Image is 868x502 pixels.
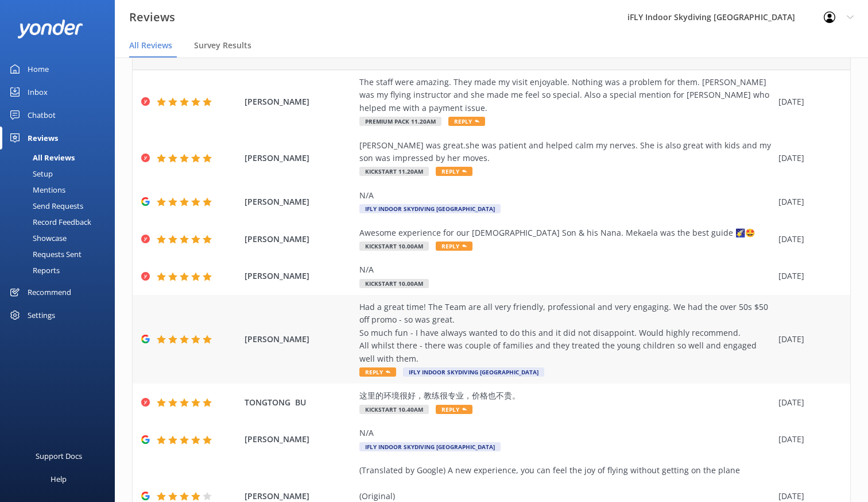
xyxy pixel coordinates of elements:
div: [DATE] [778,233,836,246]
span: [PERSON_NAME] [245,196,354,208]
div: Mentions [7,182,65,198]
img: yonder-white-logo.png [17,20,83,39]
h3: Reviews [129,8,175,26]
span: Premium Pack 11.20am [359,117,441,126]
div: N/A [359,427,773,439]
a: Reports [7,262,115,278]
div: [DATE] [778,333,836,346]
div: Home [28,58,49,81]
div: The staff were amazing. They made my visit enjoyable. Nothing was a problem for them. [PERSON_NAM... [359,76,773,114]
div: Requests Sent [7,246,82,262]
div: Record Feedback [7,214,91,230]
span: iFLY Indoor Skydiving [GEOGRAPHIC_DATA] [359,442,501,451]
div: Chatbot [28,104,56,127]
span: Reply [448,117,485,126]
span: [PERSON_NAME] [245,270,354,282]
div: Settings [28,304,55,327]
span: [PERSON_NAME] [245,152,354,164]
div: 这里的环境很好，教练很专业，价格也不贵。 [359,389,773,402]
span: Kickstart 11.20am [359,167,429,176]
div: Showcase [7,230,67,246]
span: Kickstart 10.40am [359,405,429,414]
div: [DATE] [778,95,836,108]
div: [DATE] [778,152,836,164]
div: [DATE] [778,270,836,282]
div: Awesome experience for our [DEMOGRAPHIC_DATA] Son & his Nana. Mekaela was the best guide 🌠🤩 [359,227,773,239]
a: Requests Sent [7,246,115,262]
div: Inbox [28,81,48,104]
a: Mentions [7,182,115,198]
span: Kickstart 10.00am [359,279,429,288]
span: All Reviews [129,40,172,51]
span: TONGTONG BU [245,396,354,409]
div: Setup [7,166,53,182]
div: Help [51,467,67,490]
div: Support Docs [36,444,82,467]
a: Showcase [7,230,115,246]
div: [DATE] [778,396,836,409]
div: [DATE] [778,433,836,446]
div: [DATE] [778,196,836,208]
span: iFLY Indoor Skydiving [GEOGRAPHIC_DATA] [359,204,501,213]
span: [PERSON_NAME] [245,333,354,346]
span: Kickstart 10.00am [359,242,429,251]
div: Had a great time! The Team are all very friendly, professional and very engaging. We had the over... [359,301,773,365]
span: iFLY Indoor Skydiving [GEOGRAPHIC_DATA] [403,367,544,377]
span: Survey Results [194,40,251,51]
div: N/A [359,189,773,202]
div: Reports [7,262,60,278]
div: [PERSON_NAME] was great.she was patient and helped calm my nerves. She is also great with kids an... [359,139,773,165]
span: [PERSON_NAME] [245,95,354,108]
div: N/A [359,263,773,276]
div: All Reviews [7,150,75,166]
a: All Reviews [7,150,115,166]
div: Recommend [28,281,71,304]
div: Reviews [28,127,58,150]
span: Reply [436,242,472,251]
a: Record Feedback [7,214,115,230]
span: [PERSON_NAME] [245,233,354,246]
span: Reply [436,405,472,414]
div: Send Requests [7,198,83,214]
span: Reply [359,367,396,377]
a: Setup [7,166,115,182]
span: [PERSON_NAME] [245,433,354,446]
a: Send Requests [7,198,115,214]
span: Reply [436,167,472,176]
